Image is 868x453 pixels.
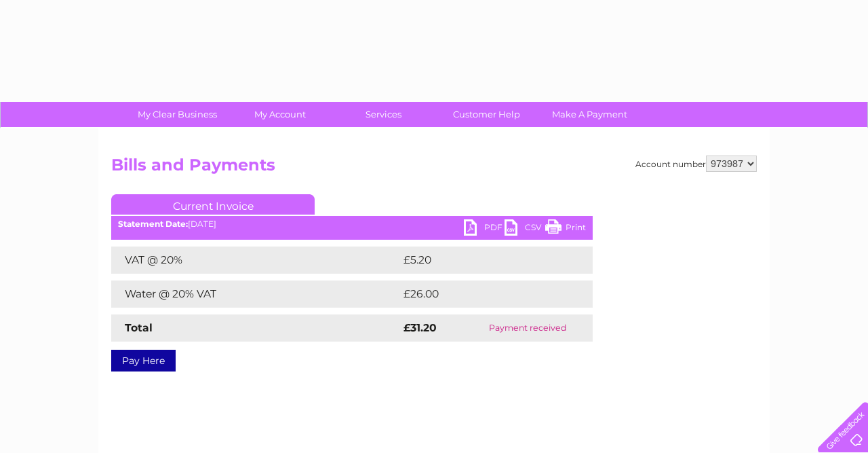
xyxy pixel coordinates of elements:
a: Print [545,219,586,239]
a: My Clear Business [121,102,233,127]
a: Pay Here [111,350,176,372]
td: £26.00 [400,280,566,308]
a: Services [328,102,439,127]
td: Water @ 20% VAT [111,280,400,308]
a: CSV [505,219,545,239]
div: Account number [635,156,757,172]
td: Payment received [462,314,593,342]
a: My Account [224,102,336,127]
h2: Bills and Payments [111,156,757,181]
div: [DATE] [111,219,593,229]
td: £5.20 [400,247,561,274]
strong: Total [125,321,153,334]
td: VAT @ 20% [111,247,400,274]
strong: £31.20 [403,321,437,334]
a: Current Invoice [111,194,315,215]
b: Statement Date: [118,219,188,229]
a: PDF [464,219,505,239]
a: Customer Help [431,102,542,127]
a: Make A Payment [534,102,646,127]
